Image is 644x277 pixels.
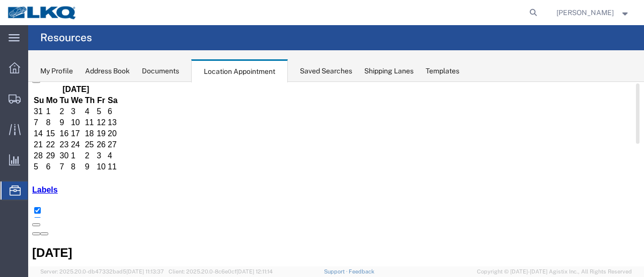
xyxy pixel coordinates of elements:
img: logo [7,5,77,20]
div: Templates [426,66,459,76]
span: [DATE] 11:13:37 [126,268,164,274]
span: Copyright © [DATE]-[DATE] Agistix Inc., All Rights Reserved [477,267,632,276]
div: Documents [142,66,179,76]
a: Support [324,268,349,274]
span: Client: 2025.20.0-8c6e0cf [169,268,273,274]
div: My Profile [40,66,73,76]
a: Feedback [349,268,374,274]
div: Address Book [85,66,130,76]
span: [DATE] 12:11:14 [236,268,273,274]
div: Saved Searches [300,66,352,76]
iframe: FS Legacy Container [28,82,644,266]
div: Shipping Lanes [364,66,414,76]
div: Location Appointment [191,59,288,82]
span: Server: 2025.20.0-db47332bad5 [40,268,164,274]
button: [PERSON_NAME] [556,7,630,19]
h4: Resources [40,25,92,50]
span: Sopha Sam [556,7,614,18]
